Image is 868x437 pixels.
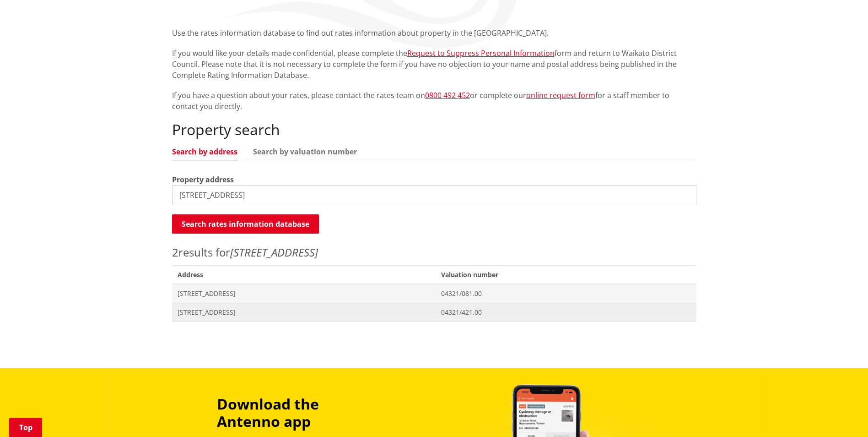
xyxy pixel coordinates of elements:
span: [STREET_ADDRESS] [178,308,431,317]
a: [STREET_ADDRESS] 04321/081.00 [172,284,696,303]
a: [STREET_ADDRESS] 04321/421.00 [172,303,696,322]
p: Use the rates information database to find out rates information about property in the [GEOGRAPHI... [172,27,696,38]
h3: Download the Antenno app [217,395,383,431]
span: Valuation number [436,265,696,284]
a: Search by address [172,148,237,155]
a: Request to Suppress Personal Information [407,48,555,58]
button: Search rates information database [172,214,319,234]
p: results for [172,244,696,261]
span: 04321/421.00 [441,308,690,317]
input: e.g. Duke Street NGARUAWAHIA [172,185,696,205]
a: 0800 492 452 [425,90,470,100]
span: Address [172,265,436,284]
a: online request form [526,90,595,100]
span: [STREET_ADDRESS] [178,289,431,298]
h2: Property search [172,121,696,138]
a: Top [9,418,42,437]
label: Property address [172,174,234,185]
em: [STREET_ADDRESS] [230,245,318,260]
p: If you have a question about your rates, please contact the rates team on or complete our for a s... [172,90,696,112]
span: 2 [172,245,178,260]
span: 04321/081.00 [441,289,690,298]
a: Search by valuation number [253,148,357,155]
p: If you would like your details made confidential, please complete the form and return to Waikato ... [172,48,696,81]
iframe: Messenger Launcher [826,399,859,432]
